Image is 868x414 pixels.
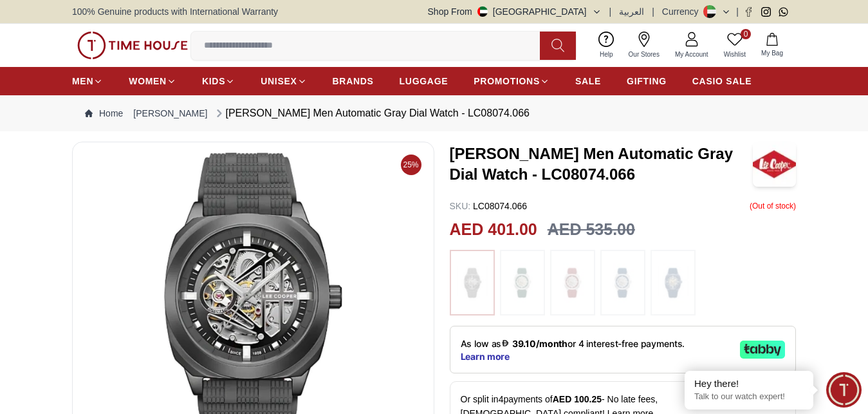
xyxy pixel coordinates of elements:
[401,155,421,175] span: 25%
[72,75,93,88] span: MEN
[719,50,751,59] span: Wishlist
[694,391,804,402] p: Talk to our watch expert!
[333,70,374,93] a: BRANDS
[609,5,612,18] span: |
[592,29,621,62] a: Help
[400,75,448,88] span: LUGGAGE
[333,75,374,88] span: BRANDS
[692,75,752,88] span: CASIO SALE
[623,50,665,59] span: Our Stores
[202,75,225,88] span: KIDS
[657,256,689,309] img: ...
[652,5,654,18] span: |
[85,107,123,120] a: Home
[716,29,753,62] a: 0Wishlist
[761,7,771,17] a: Instagram
[506,256,539,309] img: ...
[450,218,537,242] h2: AED 401.00
[129,70,176,93] a: WOMEN
[670,50,714,59] span: My Account
[557,256,589,309] img: ...
[607,256,639,309] img: ...
[129,75,167,88] span: WOMEN
[779,7,788,17] a: Whatsapp
[261,75,297,88] span: UNISEX
[736,5,739,18] span: |
[753,30,791,61] button: My Bag
[428,5,602,18] button: Shop From[GEOGRAPHIC_DATA]
[477,6,488,17] img: United Arab Emirates
[694,377,804,390] div: Hey there!
[662,5,704,18] div: Currency
[575,70,601,93] a: SALE
[72,70,103,93] a: MEN
[595,50,618,59] span: Help
[753,142,796,187] img: LEE COOPER Men Automatic Gray Dial Watch - LC08074.066
[474,70,549,93] a: PROMOTIONS
[553,394,602,404] span: AED 100.25
[77,32,188,59] img: ...
[213,106,530,121] div: [PERSON_NAME] Men Automatic Gray Dial Watch - LC08074.066
[450,144,753,185] h3: [PERSON_NAME] Men Automatic Gray Dial Watch - LC08074.066
[456,256,488,309] img: ...
[133,107,207,120] a: [PERSON_NAME]
[72,95,796,131] nav: Breadcrumb
[741,29,751,39] span: 0
[548,218,635,242] h3: AED 535.00
[450,200,528,212] p: LC08074.066
[474,75,540,88] span: PROMOTIONS
[826,372,862,408] div: Chat Widget
[756,48,788,58] span: My Bag
[692,70,752,93] a: CASIO SALE
[627,70,667,93] a: GIFTING
[619,5,644,18] button: العربية
[750,200,796,212] p: ( Out of stock )
[621,29,667,62] a: Our Stores
[627,75,667,88] span: GIFTING
[744,7,753,17] a: Facebook
[202,70,235,93] a: KIDS
[450,201,471,211] span: SKU :
[575,75,601,88] span: SALE
[72,5,278,18] span: 100% Genuine products with International Warranty
[261,70,306,93] a: UNISEX
[400,70,448,93] a: LUGGAGE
